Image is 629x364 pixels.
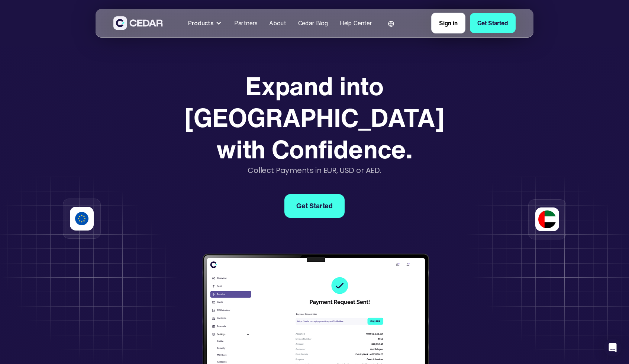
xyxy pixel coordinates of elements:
[439,19,458,28] div: Sign in
[604,339,622,357] div: Open Intercom Messenger
[470,13,516,33] a: Get Started
[298,19,328,28] div: Cedar Blog
[337,15,375,31] a: Help Center
[113,16,163,30] img: cedar logo
[295,15,331,31] a: Cedar Blog
[185,16,225,30] div: Products
[248,165,381,176] div: Collect Payments in EUR, USD or AED.
[184,67,444,167] strong: Expand into [GEOGRAPHIC_DATA] with Confidence.
[388,21,394,27] img: world icon
[431,13,465,33] a: Sign in
[269,19,286,28] div: About
[234,19,258,28] div: Partners
[284,194,345,218] a: Get Started
[340,19,372,28] div: Help Center
[231,15,261,31] a: Partners
[266,15,289,31] a: About
[188,19,213,28] div: Products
